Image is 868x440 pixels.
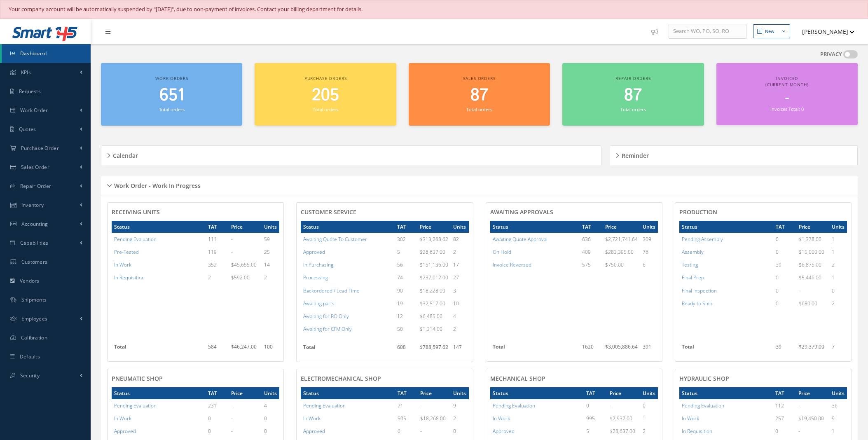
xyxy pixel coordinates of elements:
a: Awaiting for CFM Only [303,325,352,332]
a: Pre-Tested [114,248,139,255]
span: - [420,428,422,435]
span: Defaults [20,353,40,360]
span: $283,395.00 [605,248,634,255]
a: In Work [682,415,699,422]
span: $46,247.00 [231,343,257,350]
td: 608 [395,341,418,358]
a: Sales orders 87 Total orders [409,63,550,126]
a: Dashboard [2,44,91,63]
span: Vendors [20,277,40,284]
span: Purchase orders [304,75,347,81]
a: Pending Evaluation [114,236,157,243]
th: Status [112,387,206,399]
td: 71 [395,399,418,412]
a: Repair orders 87 Total orders [562,63,704,126]
span: $5,446.00 [799,274,821,281]
td: 2 [829,258,847,271]
span: - [610,402,611,409]
span: Dashboard [20,50,47,57]
th: Status [490,221,580,233]
td: 2 [829,297,847,310]
span: Accounting [21,220,48,227]
th: Status [112,221,206,233]
td: 257 [773,412,796,425]
span: KPIs [21,69,31,76]
th: Total [301,341,394,358]
a: Approved [303,428,325,435]
a: Pending Evaluation [303,402,346,409]
td: 0 [773,246,796,258]
th: Price [229,387,262,399]
h4: RECEIVING UNITS [112,209,279,216]
th: TAT [584,387,607,399]
h5: Reminder [619,150,649,159]
span: $7,937.00 [610,415,632,422]
td: 505 [395,412,418,425]
span: Repair orders [615,75,650,81]
label: PRIVACY [820,50,842,59]
span: $28,637.00 [610,428,635,435]
td: 27 [451,271,468,284]
span: Sales Order [21,164,49,171]
td: 36 [829,399,847,412]
td: 2 [451,323,468,335]
span: $1,314.00 [420,325,442,332]
span: - [798,402,800,409]
td: 2 [451,412,468,425]
h4: CUSTOMER SERVICE [301,209,468,216]
span: - [420,402,422,409]
th: Price [417,221,451,233]
td: 584 [206,341,229,357]
span: 651 [159,84,184,107]
td: 391 [640,341,658,357]
td: 4 [451,310,468,323]
a: Approved [303,248,325,255]
span: Employees [21,315,48,322]
td: 0 [395,425,418,438]
td: 10 [451,297,468,310]
th: Price [603,221,640,233]
span: $18,228.00 [420,287,445,294]
a: Purchase orders 205 Total orders [255,63,396,126]
th: TAT [580,221,603,233]
td: 0 [640,399,658,412]
small: Total orders [313,106,338,112]
th: Status [301,221,394,233]
span: - [799,287,800,294]
span: $237,012.00 [420,274,448,281]
span: $1,378.00 [799,236,821,243]
a: Pending Evaluation [493,402,535,409]
a: Awaiting Quote To Customer [303,236,367,243]
td: 9 [451,399,468,412]
th: Units [451,221,468,233]
a: In Requisition [114,274,145,281]
th: Status [490,387,584,399]
a: Awaiting Quote Approval [493,236,547,243]
th: Total [112,341,206,357]
a: In Work [114,261,131,268]
td: 17 [451,258,468,271]
td: 0 [262,425,279,438]
td: 2 [206,271,229,284]
a: Awaiting parts [303,300,335,307]
span: Work Order [20,107,48,114]
div: Your company account will be automatically suspended by "[DATE]", due to non-payment of invoices.... [9,5,859,14]
td: 111 [206,233,229,246]
td: 0 [773,425,796,438]
td: 0 [451,425,468,438]
span: Calibration [21,334,47,341]
th: Price [796,221,829,233]
th: Price [229,221,262,233]
th: TAT [395,387,418,399]
th: Status [679,387,773,399]
td: 636 [580,233,603,246]
span: - [231,428,233,435]
td: 19 [395,297,418,310]
td: 14 [262,258,279,271]
td: 1 [829,271,847,284]
span: $15,000.00 [799,248,824,255]
th: Total [490,341,580,357]
span: 87 [470,84,488,107]
span: $313,268.62 [420,236,448,243]
td: 0 [773,271,796,284]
